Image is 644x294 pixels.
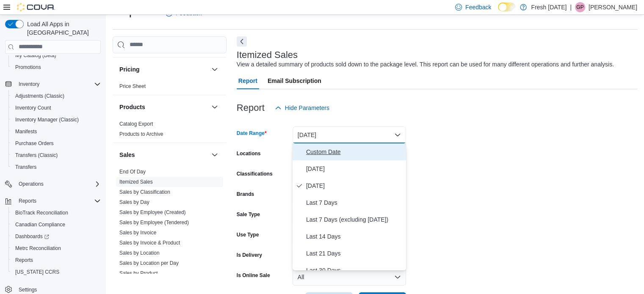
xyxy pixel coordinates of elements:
[12,91,101,101] span: Adjustments (Classic)
[237,231,259,238] label: Use Type
[119,103,145,111] h3: Products
[119,83,146,90] span: Price Sheet
[15,79,43,89] button: Inventory
[19,181,44,187] span: Operations
[237,191,254,198] label: Brands
[8,242,104,254] button: Metrc Reconciliation
[12,208,72,218] a: BioTrack Reconciliation
[8,61,104,73] button: Promotions
[12,267,63,277] a: [US_STATE] CCRS
[237,170,273,177] label: Classifications
[12,91,68,101] a: Adjustments (Classic)
[15,128,37,135] span: Manifests
[15,179,47,189] button: Operations
[119,209,186,216] span: Sales by Employee (Created)
[306,265,403,275] span: Last 30 Days
[15,179,101,189] span: Operations
[15,164,36,170] span: Transfers
[119,189,170,195] a: Sales by Classification
[589,2,637,12] p: [PERSON_NAME]
[15,79,101,89] span: Inventory
[15,257,33,264] span: Reports
[119,229,156,236] span: Sales by Invoice
[15,245,61,252] span: Metrc Reconciliation
[8,137,104,149] button: Purchase Orders
[12,115,82,125] a: Inventory Manager (Classic)
[15,269,59,275] span: [US_STATE] CCRS
[119,240,180,246] a: Sales by Invoice & Product
[15,140,54,147] span: Purchase Orders
[119,260,179,267] span: Sales by Location per Day
[119,131,163,137] span: Products to Archive
[8,90,104,102] button: Adjustments (Classic)
[119,65,208,74] button: Pricing
[15,196,40,206] button: Reports
[15,209,68,216] span: BioTrack Reconciliation
[237,103,265,113] h3: Report
[119,169,146,175] a: End Of Day
[12,138,101,148] span: Purchase Orders
[2,78,104,90] button: Inventory
[12,62,44,72] a: Promotions
[119,220,189,225] a: Sales by Employee (Tendered)
[237,272,270,279] label: Is Online Sale
[119,65,139,74] h3: Pricing
[238,72,257,89] span: Report
[15,233,49,240] span: Dashboards
[119,239,180,246] span: Sales by Invoice & Product
[15,196,101,206] span: Reports
[8,231,104,242] a: Dashboards
[210,102,220,112] button: Products
[498,11,498,12] span: Dark Mode
[306,164,403,174] span: [DATE]
[285,104,329,112] span: Hide Parameters
[119,151,208,159] button: Sales
[12,103,55,113] a: Inventory Count
[17,3,55,11] img: Cova
[293,143,406,270] div: Select listbox
[119,179,153,185] span: Itemized Sales
[12,255,36,265] a: Reports
[12,208,101,218] span: BioTrack Reconciliation
[237,50,298,60] h3: Itemized Sales
[12,243,64,253] a: Metrc Reconciliation
[306,198,403,208] span: Last 7 Days
[113,81,227,95] div: Pricing
[8,207,104,219] button: BioTrack Reconciliation
[237,150,261,157] label: Locations
[12,62,101,72] span: Promotions
[15,52,56,59] span: My Catalog (Beta)
[268,72,321,89] span: Email Subscription
[306,231,403,242] span: Last 14 Days
[12,255,101,265] span: Reports
[119,151,135,159] h3: Sales
[119,168,146,175] span: End Of Day
[119,260,179,266] a: Sales by Location per Day
[576,2,583,12] span: GP
[12,267,101,277] span: Washington CCRS
[15,64,41,71] span: Promotions
[119,121,153,127] a: Catalog Export
[293,269,406,286] button: All
[237,36,247,47] button: Next
[119,103,208,111] button: Products
[12,138,57,148] a: Purchase Orders
[8,114,104,126] button: Inventory Manager (Classic)
[465,3,491,11] span: Feedback
[210,64,220,74] button: Pricing
[119,83,146,89] a: Price Sheet
[8,219,104,231] button: Canadian Compliance
[306,181,403,191] span: [DATE]
[119,199,149,206] span: Sales by Day
[12,162,101,172] span: Transfers
[306,147,403,157] span: Custom Date
[570,2,572,12] p: |
[119,270,158,277] span: Sales by Product
[2,178,104,190] button: Operations
[119,131,163,137] a: Products to Archive
[119,250,160,256] span: Sales by Location
[19,286,37,293] span: Settings
[19,81,39,88] span: Inventory
[2,195,104,207] button: Reports
[119,189,170,195] span: Sales by Classification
